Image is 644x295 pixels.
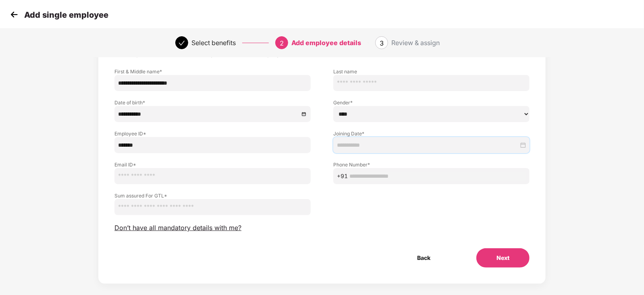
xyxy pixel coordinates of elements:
[391,36,440,49] div: Review & assign
[380,39,384,47] span: 3
[114,161,311,168] label: Email ID
[114,130,311,137] label: Employee ID
[24,10,108,20] p: Add single employee
[397,248,451,268] button: Back
[114,68,311,75] label: First & Middle name
[333,161,530,168] label: Phone Number
[337,172,348,181] span: +91
[333,130,530,137] label: Joining Date
[114,192,311,199] label: Sum assured For GTL
[476,248,530,268] button: Next
[179,40,185,46] span: check
[333,68,530,75] label: Last name
[191,36,236,49] div: Select benefits
[8,8,20,21] img: svg+xml;base64,PHN2ZyB4bWxucz0iaHR0cDovL3d3dy53My5vcmcvMjAwMC9zdmciIHdpZHRoPSIzMCIgaGVpZ2h0PSIzMC...
[114,224,241,232] span: Don’t have all mandatory details with me?
[114,99,311,106] label: Date of birth
[333,99,530,106] label: Gender
[280,39,284,47] span: 2
[291,36,361,49] div: Add employee details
